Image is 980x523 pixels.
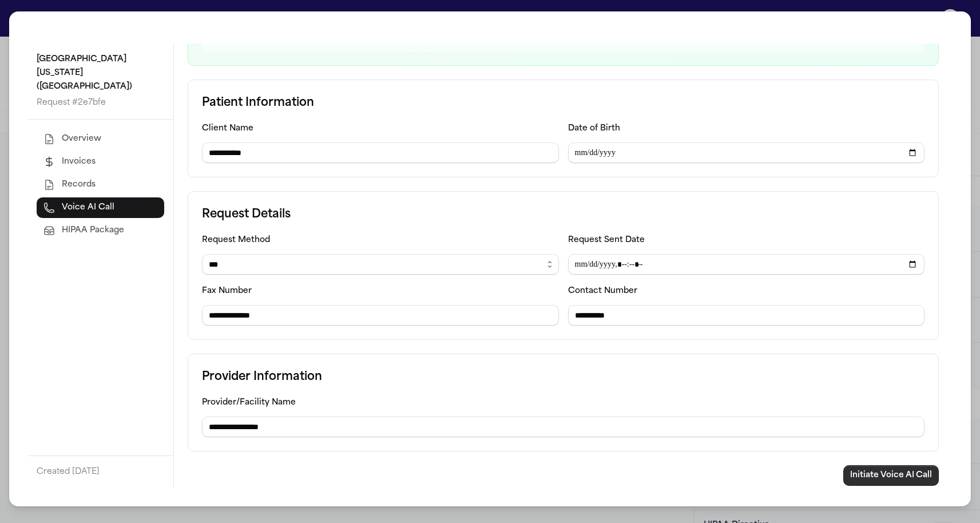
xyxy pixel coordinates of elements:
label: Request Method [202,236,270,244]
button: Initiate Voice AI Call [843,465,939,486]
p: Request # 2e7bfe [37,96,164,110]
p: [GEOGRAPHIC_DATA][US_STATE] ([GEOGRAPHIC_DATA]) [37,53,164,94]
label: Contact Number [568,287,637,295]
button: Invoices [37,152,164,172]
p: Created [DATE] [37,465,164,479]
label: Request Sent Date [568,236,645,244]
h3: Provider Information [202,368,925,386]
h3: Patient Information [202,94,925,112]
button: Overview [37,129,164,149]
span: Invoices [62,156,96,168]
label: Client Name [202,124,253,133]
span: Records [62,179,96,191]
button: Records [37,175,164,195]
span: HIPAA Package [62,225,124,236]
button: Voice AI Call [37,197,164,218]
h3: Request Details [202,205,925,224]
label: Fax Number [202,287,252,295]
span: Voice AI Call [62,202,114,213]
label: Provider/Facility Name [202,398,296,407]
button: HIPAA Package [37,220,164,241]
label: Date of Birth [568,124,620,133]
span: Overview [62,133,101,145]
